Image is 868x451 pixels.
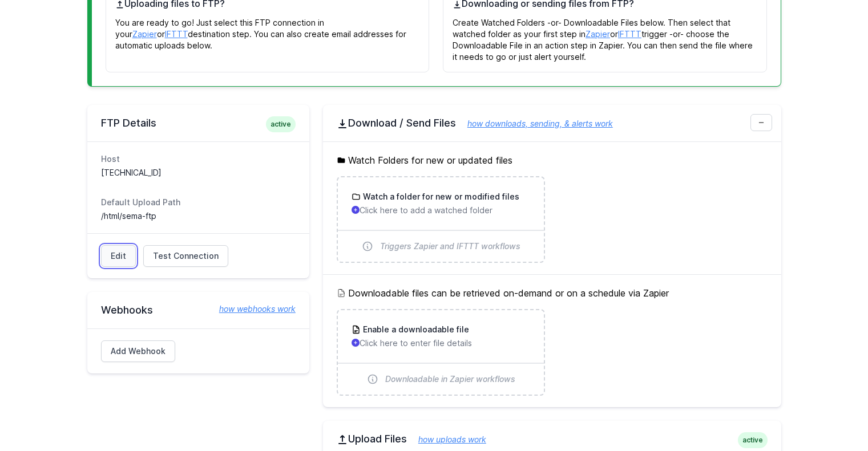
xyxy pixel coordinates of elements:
[153,250,219,262] span: Test Connection
[208,303,296,315] a: how webhooks work
[407,434,486,444] a: how uploads work
[115,10,420,51] p: You are ready to go! Just select this FTP connection in your or destination step. You can also cr...
[101,153,296,165] dt: Host
[101,197,296,208] dt: Default Upload Path
[385,373,515,385] span: Downloadable in Zapier workflows
[132,29,157,39] a: Zapier
[453,10,757,63] p: Create Watched Folders -or- Downloadable Files below. Then select that watched folder as your fir...
[337,286,768,300] h5: Downloadable files can be retrieved on-demand or on a schedule via Zapier
[337,153,768,167] h5: Watch Folders for new or updated files
[266,116,296,132] span: active
[101,116,296,130] h2: FTP Details
[101,340,175,362] a: Add Webhook
[361,191,519,202] h3: Watch a folder for new or modified files
[352,205,530,216] p: Click here to add a watched folder
[337,116,768,130] h2: Download / Send Files
[811,394,854,437] iframe: Drift Widget Chat Controller
[337,432,768,446] h2: Upload Files
[456,119,613,128] a: how downloads, sending, & alerts work
[618,29,641,39] a: IFTTT
[101,210,296,222] dd: /html/sema-ftp
[352,338,530,349] p: Click here to enter file details
[101,167,296,178] dd: [TECHNICAL_ID]
[361,324,469,335] h3: Enable a downloadable file
[101,245,136,267] a: Edit
[738,432,768,448] span: active
[101,303,296,317] h2: Webhooks
[380,241,520,252] span: Triggers Zapier and IFTTT workflows
[586,29,610,39] a: Zapier
[165,29,188,39] a: IFTTT
[143,245,228,267] a: Test Connection
[338,310,544,395] a: Enable a downloadable file Click here to enter file details Downloadable in Zapier workflows
[338,177,544,262] a: Watch a folder for new or modified files Click here to add a watched folder Triggers Zapier and I...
